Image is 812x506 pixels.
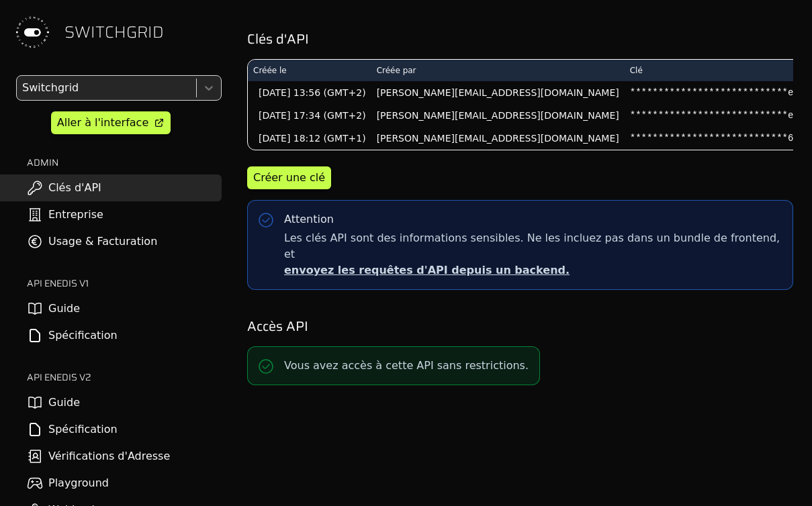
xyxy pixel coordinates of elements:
[284,358,529,374] p: Vous avez accès à cette API sans restrictions.
[247,30,793,48] h2: Clés d'API
[247,166,331,189] button: Créer une clé
[371,81,625,104] td: [PERSON_NAME][EMAIL_ADDRESS][DOMAIN_NAME]
[11,11,54,54] img: Switchgrid Logo
[284,211,334,227] div: Attention
[371,104,625,127] td: [PERSON_NAME][EMAIL_ADDRESS][DOMAIN_NAME]
[284,230,782,279] span: Les clés API sont des informations sensibles. Ne les incluez pas dans un bundle de frontend, et
[284,262,782,279] p: envoyez les requêtes d'API depuis un backend.
[64,21,164,43] span: SWITCHGRID
[248,81,371,104] td: [DATE] 13:56 (GMT+2)
[371,127,625,150] td: [PERSON_NAME][EMAIL_ADDRESS][DOMAIN_NAME]
[248,60,371,81] th: Créée le
[247,317,793,336] h2: Accès API
[27,276,222,290] h2: API ENEDIS v1
[371,60,625,81] th: Créée par
[57,115,148,131] div: Aller à l'interface
[27,370,222,384] h2: API ENEDIS v2
[27,156,222,169] h2: ADMIN
[253,170,325,186] div: Créer une clé
[248,127,371,150] td: [DATE] 18:12 (GMT+1)
[51,111,171,134] a: Aller à l'interface
[248,104,371,127] td: [DATE] 17:34 (GMT+2)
